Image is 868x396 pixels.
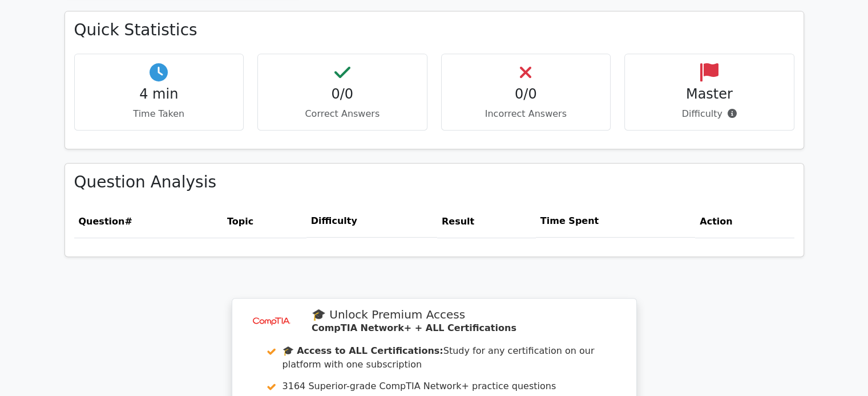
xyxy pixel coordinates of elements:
th: Result [437,205,536,238]
th: Difficulty [306,205,437,238]
p: Incorrect Answers [451,107,601,121]
h3: Quick Statistics [74,21,794,40]
h4: 0/0 [451,86,601,103]
th: Action [695,205,794,238]
h4: Master [634,86,785,103]
th: Time Spent [536,205,695,238]
p: Difficulty [634,107,785,121]
h3: Question Analysis [74,173,794,192]
h4: 4 min [84,86,235,103]
th: # [74,205,223,238]
p: Time Taken [84,107,235,121]
h4: 0/0 [267,86,418,103]
span: Question [79,216,125,227]
p: Correct Answers [267,107,418,121]
th: Topic [223,205,306,238]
